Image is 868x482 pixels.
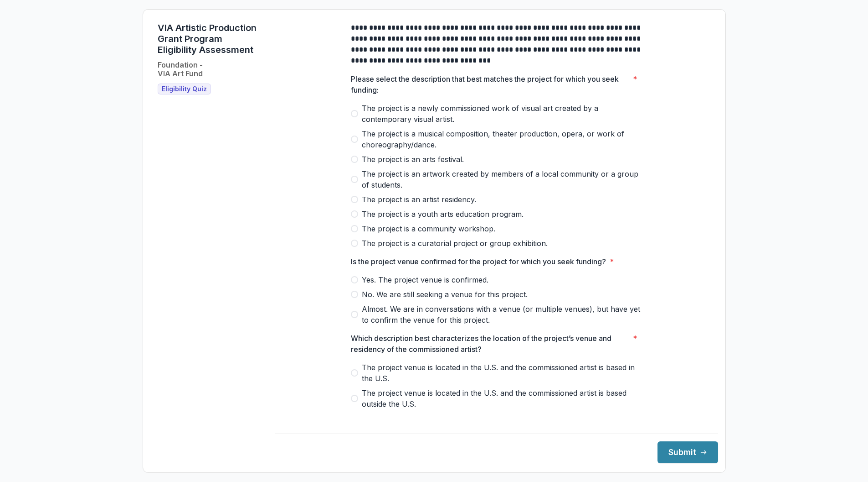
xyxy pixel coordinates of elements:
h1: VIA Artistic Production Grant Program Eligibility Assessment [158,22,257,55]
h2: Foundation - VIA Art Fund [158,61,203,78]
span: The project is an artwork created by members of a local community or a group of students. [362,168,642,190]
span: Yes. The project venue is confirmed. [362,274,488,285]
span: The project is a youth arts education program. [362,209,524,220]
span: The project is an arts festival. [362,154,464,165]
button: Submit [657,441,718,463]
span: No. We are still seeking a venue for this project. [362,289,528,300]
span: Almost. We are in conversations with a venue (or multiple venues), but have yet to confirm the ve... [362,304,642,325]
span: The project is a musical composition, theater production, opera, or work of choreography/dance. [362,128,642,150]
p: Which description best characterizes the location of the project’s venue and residency of the com... [351,333,629,355]
span: The project is a community workshop. [362,223,495,234]
span: The project is a newly commissioned work of visual art created by a contemporary visual artist. [362,103,642,125]
span: The project venue is located in the U.S. and the commissioned artist is based outside the U.S. [362,388,642,409]
span: The project is a curatorial project or group exhibition. [362,238,548,249]
span: The project is an artist residency. [362,194,476,205]
span: The project venue is located in the U.S. and the commissioned artist is based in the U.S. [362,362,642,384]
p: Please select the description that best matches the project for which you seek funding: [351,73,629,95]
p: Is the project venue confirmed for the project for which you seek funding? [351,256,606,267]
span: Eligibility Quiz [162,85,207,93]
span: The project venue is located outside the U.S. and the commissioned artist is based in the U.S. [362,413,642,435]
